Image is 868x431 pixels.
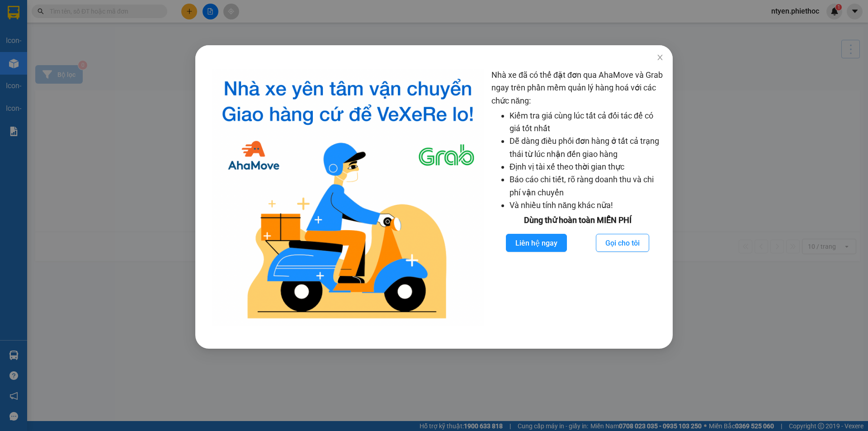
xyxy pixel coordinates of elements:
[506,234,567,252] button: Liên hệ ngay
[491,214,664,227] div: Dùng thử hoàn toàn MIỄN PHÍ
[605,237,640,249] span: Gọi cho tôi
[515,237,557,249] span: Liên hệ ngay
[491,69,664,326] div: Nhà xe đã có thể đặt đơn qua AhaMove và Grab ngay trên phần mềm quản lý hàng hoá với các chức năng:
[656,54,664,61] span: close
[509,135,664,161] li: Dễ dàng điều phối đơn hàng ở tất cả trạng thái từ lúc nhận đến giao hàng
[509,173,664,199] li: Báo cáo chi tiết, rõ ràng doanh thu và chi phí vận chuyển
[509,109,664,135] li: Kiểm tra giá cùng lúc tất cả đối tác để có giá tốt nhất
[212,69,484,326] img: logo
[509,199,664,212] li: Và nhiều tính năng khác nữa!
[647,45,673,71] button: Close
[509,161,664,173] li: Định vị tài xế theo thời gian thực
[596,234,649,252] button: Gọi cho tôi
